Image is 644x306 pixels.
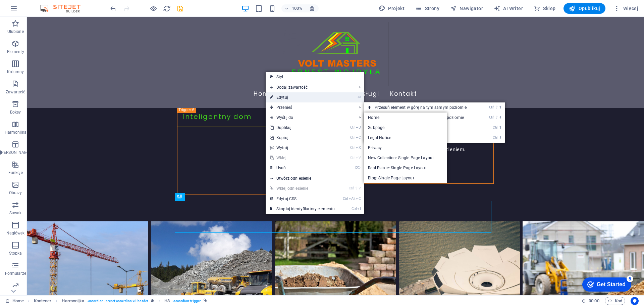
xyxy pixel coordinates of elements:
span: Więcej [613,5,638,12]
p: Zawartość [6,89,25,95]
i: Ctrl [493,135,498,140]
button: 100% [281,4,305,12]
i: ⬇ [499,115,502,120]
i: ⇧ [495,105,498,110]
i: ⌦ [355,166,361,170]
img: Editor Logo [39,4,89,12]
a: Blog: Single Page Layout [364,173,447,183]
a: CtrlCKopiuj [266,133,339,143]
i: V [359,186,361,190]
a: Ctrl⇧VWklej odniesienie [266,183,339,193]
span: AI Writer [494,5,523,12]
button: Nawigator [447,3,486,14]
i: Po zmianie rozmiaru automatycznie dostosowuje poziom powiększenia do wybranego urządzenia. [309,5,315,11]
span: Projekt [379,5,405,12]
button: Sklep [531,3,558,14]
div: Get Started [20,7,49,13]
a: ⌦Usuń [266,163,339,173]
p: Obrazy [9,190,22,195]
a: Styl [266,72,364,82]
h6: 100% [291,4,302,12]
span: Kod [608,297,622,305]
div: Projekt (Ctrl+Alt+Y) [376,3,407,14]
i: Alt [349,196,356,201]
h6: Czas sesji [582,297,599,305]
span: Kliknij, aby zaznaczyć. Kliknij dwukrotnie, aby edytować [62,297,84,305]
span: 00 00 [589,297,599,305]
button: Kod [605,297,625,305]
span: Strony [415,5,439,12]
i: ⬇ [499,135,502,140]
button: Opublikuj [563,3,605,14]
i: Przeładuj stronę [163,5,171,12]
p: Boksy [10,110,21,115]
button: Projekt [376,3,407,14]
p: Formularze [5,271,26,276]
button: Strony [413,3,442,14]
a: Subpage [364,123,447,133]
a: Home [364,113,447,123]
i: Ctrl [489,105,494,110]
a: Real Estate: Single Page Layout [364,163,447,173]
i: Ctrl [343,196,348,201]
p: Harmonijka [5,130,26,135]
i: Ctrl [352,207,357,211]
i: Ten element jest powiązany [204,299,207,303]
button: undo [109,4,117,12]
span: Nawigator [450,5,483,12]
p: Suwak [9,210,22,216]
button: Kliknij tutaj, aby wyjść z trybu podglądu i kontynuować edycję [149,4,157,12]
a: Legal Notice [364,133,447,143]
i: Ctrl [350,145,356,150]
a: Utwórz odniesienie [266,173,364,183]
i: ⇧ [355,186,358,190]
i: Ctrl [493,125,498,130]
i: ⏎ [358,95,361,99]
button: AI Writer [491,3,526,14]
i: Ctrl [489,115,494,120]
span: Opublikuj [569,5,600,12]
i: ⬆ [499,105,502,110]
span: Dodaj zawartość [266,82,354,92]
button: Więcej [611,3,641,14]
i: ⬆ [499,125,502,130]
span: . accordion .preset-accordion-v3-border [87,297,148,305]
i: D [356,125,361,130]
a: Wyślij do [266,113,354,123]
a: New Collection: Single Page Layout [364,153,447,163]
a: Kliknij, aby anulować zaznaczenie. Kliknij dwukrotnie, aby otworzyć Strony [5,297,24,305]
a: ⏎Edytuj [266,92,339,102]
span: Kliknij, aby zaznaczyć. Kliknij dwukrotnie, aby edytować [164,297,170,305]
i: Ctrl [350,125,356,130]
button: Usercentrics [631,297,639,305]
i: X [356,145,361,150]
a: CtrlXWytnij [266,143,339,153]
i: C [356,135,361,140]
i: Ten element jest konfigurowalnym ustawieniem wstępnym [151,299,154,303]
p: Stopka [9,251,22,256]
span: Sklep [534,5,555,12]
span: Kliknij, aby zaznaczyć. Kliknij dwukrotnie, aby edytować [34,297,52,305]
p: Nagłówek [6,230,25,236]
i: C [356,196,361,201]
a: Privacy [364,143,447,153]
p: Funkcje [8,170,23,175]
div: Get Started 5 items remaining, 0% complete [5,3,54,17]
p: Ulubione [7,29,24,34]
button: reload [163,4,171,12]
i: Cofnij: Edytuj nagłówek (Ctrl+Z) [109,5,117,12]
p: Elementy [7,49,24,54]
p: Kolumny [7,69,24,75]
i: Ctrl [350,156,356,160]
i: I [357,207,361,211]
nav: breadcrumb [34,297,208,305]
i: Zapisz (Ctrl+S) [176,5,184,12]
i: V [356,156,361,160]
span: Przenieś [266,102,354,113]
a: CtrlVWklej [266,153,339,163]
i: Ctrl [350,135,356,140]
i: ⇧ [495,115,498,120]
i: Ctrl [349,186,354,190]
a: CtrlDDuplikuj [266,123,339,133]
button: save [176,4,184,12]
